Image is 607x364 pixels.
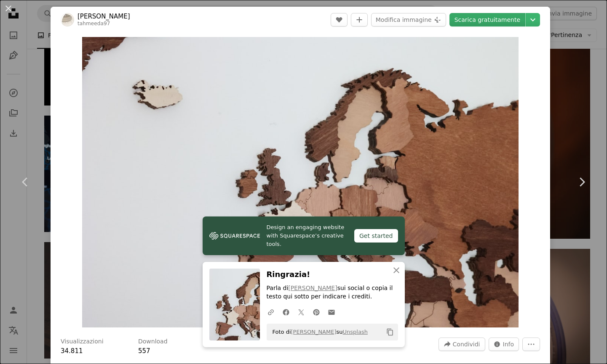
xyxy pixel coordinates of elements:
button: Ingrandisci questa immagine [82,37,519,327]
a: Unsplash [343,329,368,335]
img: Vai al profilo di Tahmeed Ahmad [61,13,74,26]
button: Copia negli appunti [383,325,397,339]
a: Condividi su Facebook [278,303,294,320]
img: file-1606177908946-d1eed1cbe4f5image [209,229,260,242]
a: Scarica gratuitamente [449,13,525,26]
span: Info [503,338,514,351]
h3: Ringrazia! [267,269,398,281]
img: Un primo piano di una mappa del mondo [82,37,519,327]
button: Scegli le dimensioni del download [526,13,540,26]
button: Mi piace [331,13,348,26]
button: Aggiungi alla Collezione [351,13,368,26]
a: Design an engaging website with Squarespace’s creative tools.Get started [203,216,405,255]
a: [PERSON_NAME] [78,12,130,21]
a: [PERSON_NAME] [288,285,337,291]
button: Statistiche su questa immagine [489,338,519,351]
span: 34.811 [61,347,83,355]
h3: Visualizzazioni [61,338,104,346]
a: Condividi per email [324,303,339,320]
span: Design an engaging website with Squarespace’s creative tools. [267,223,348,248]
span: Foto di su [268,325,368,339]
h3: Download [138,338,168,346]
span: 557 [138,347,150,355]
button: Condividi questa immagine [439,338,485,351]
a: tahmeeda97 [78,21,110,26]
span: Condividi [453,338,480,351]
a: Condividi su Twitter [294,303,309,320]
a: [PERSON_NAME] [291,329,337,335]
button: Modifica immagine [371,13,446,26]
p: Parla di sui social o copia il testo qui sotto per indicare i crediti. [267,284,398,301]
a: Condividi su Pinterest [309,303,324,320]
a: Avanti [556,142,607,222]
button: Altre azioni [522,338,540,351]
div: Get started [354,229,398,243]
